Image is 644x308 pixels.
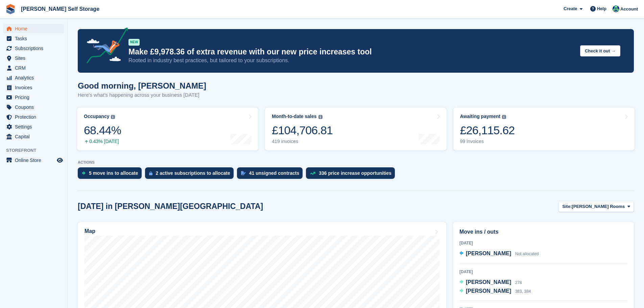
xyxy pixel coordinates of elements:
[558,201,634,212] button: Site: [PERSON_NAME] Rooms
[459,287,531,296] a: [PERSON_NAME] 383, 384
[597,5,606,12] span: Help
[3,93,64,102] a: menu
[84,114,109,119] div: Occupancy
[3,112,64,122] a: menu
[3,53,64,63] a: menu
[515,289,531,294] span: 383, 384
[15,24,55,33] span: Home
[6,147,67,154] span: Storefront
[15,122,55,132] span: Settings
[84,139,121,144] div: 0.43% [DATE]
[515,280,522,285] span: 278
[272,114,316,119] div: Month-to-date sales
[56,156,64,164] a: Preview store
[572,203,625,210] span: [PERSON_NAME] Rooms
[460,123,515,137] div: £26,115.62
[319,170,391,176] div: 336 price increase opportunities
[460,139,515,144] div: 99 invoices
[145,167,237,182] a: 2 active subscriptions to allocate
[15,102,55,112] span: Coupons
[249,170,300,176] div: 41 unsigned contracts
[272,139,333,144] div: 419 invoices
[78,91,206,99] p: Here's what's happening across your business [DATE]
[15,34,55,43] span: Tasks
[18,3,102,15] a: [PERSON_NAME] Self Storage
[564,5,577,12] span: Create
[515,252,539,256] span: Not allocated
[3,132,64,141] a: menu
[15,44,55,53] span: Subscriptions
[466,279,511,285] span: [PERSON_NAME]
[81,27,128,66] img: price-adjustments-announcement-icon-8257ccfd72463d97f412b2fc003d46551f7dbcb40ab6d574587a9cd5c0d94...
[237,167,306,182] a: 41 unsigned contracts
[15,63,55,73] span: CRM
[128,57,575,64] p: Rooted in industry best practices, but tailored to your subscriptions.
[15,93,55,102] span: Pricing
[15,112,55,122] span: Protection
[149,171,152,175] img: active_subscription_to_allocate_icon-d502201f5373d7db506a760aba3b589e785aa758c864c3986d89f69b8ff3...
[3,102,64,112] a: menu
[241,171,246,175] img: contract_signature_icon-13c848040528278c33f63329250d36e43548de30e8caae1d1a13099fd9432cc5.svg
[77,108,258,150] a: Occupancy 68.44% 0.43% [DATE]
[562,203,572,210] span: Site:
[89,170,138,176] div: 5 move ins to allocate
[78,160,634,165] p: ACTIONS
[15,73,55,82] span: Analytics
[3,73,64,82] a: menu
[460,114,501,119] div: Awaiting payment
[620,6,638,13] span: Account
[3,156,64,165] a: menu
[459,269,627,275] div: [DATE]
[3,24,64,33] a: menu
[15,132,55,141] span: Capital
[265,108,446,150] a: Month-to-date sales £104,706.81 419 invoices
[310,172,315,175] img: price_increase_opportunities-93ffe204e8149a01c8c9dc8f82e8f89637d9d84a8eef4429ea346261dce0b2c0.svg
[3,122,64,132] a: menu
[15,83,55,92] span: Invoices
[453,108,635,150] a: Awaiting payment £26,115.62 99 invoices
[459,250,539,258] a: [PERSON_NAME] Not allocated
[3,63,64,73] a: menu
[502,115,506,119] img: icon-info-grey-7440780725fd019a000dd9b08b2336e03edf1995a4989e88bcd33f0948082b44.svg
[15,53,55,63] span: Sites
[128,47,575,57] p: Make £9,978.36 of extra revenue with our new price increases tool
[78,202,263,211] h2: [DATE] in [PERSON_NAME][GEOGRAPHIC_DATA]
[272,123,333,137] div: £104,706.81
[3,44,64,53] a: menu
[459,240,627,246] div: [DATE]
[3,34,64,43] a: menu
[84,123,121,137] div: 68.44%
[78,81,206,90] h1: Good morning, [PERSON_NAME]
[459,228,627,236] h2: Move ins / outs
[5,4,16,14] img: stora-icon-8386f47178a22dfd0bd8f6a31ec36ba5ce8667c1dd55bd0f319d3a0aa187defe.svg
[111,115,115,119] img: icon-info-grey-7440780725fd019a000dd9b08b2336e03edf1995a4989e88bcd33f0948082b44.svg
[459,278,522,287] a: [PERSON_NAME] 278
[156,170,230,176] div: 2 active subscriptions to allocate
[306,167,398,182] a: 336 price increase opportunities
[3,83,64,92] a: menu
[15,156,55,165] span: Online Store
[128,39,140,46] div: NEW
[85,228,95,234] h2: Map
[78,167,145,182] a: 5 move ins to allocate
[466,288,511,294] span: [PERSON_NAME]
[318,115,323,119] img: icon-info-grey-7440780725fd019a000dd9b08b2336e03edf1995a4989e88bcd33f0948082b44.svg
[82,171,86,175] img: move_ins_to_allocate_icon-fdf77a2bb77ea45bf5b3d319d69a93e2d87916cf1d5bf7949dd705db3b84f3ca.svg
[613,5,619,12] img: Jenna Pearcy
[580,45,620,56] button: Check it out →
[466,251,511,256] span: [PERSON_NAME]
